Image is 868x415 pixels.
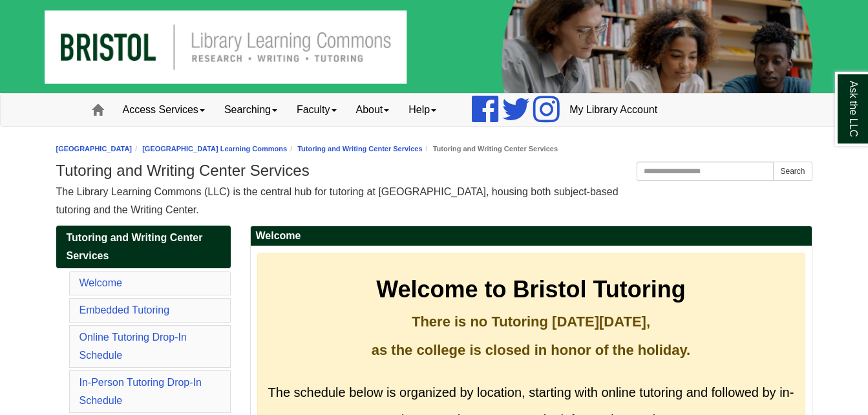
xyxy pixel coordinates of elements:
a: About [346,94,399,126]
strong: as the college is closed in honor of the holiday. [372,342,690,358]
a: Tutoring and Writing Center Services [297,145,422,153]
a: Access Services [113,94,215,126]
a: Online Tutoring Drop-In Schedule [79,332,187,361]
a: Faculty [287,94,346,126]
strong: Welcome to Bristol Tutoring [376,276,686,303]
a: My Library Account [560,94,667,126]
a: Help [399,94,446,126]
span: Tutoring and Writing Center Services [67,232,203,261]
a: [GEOGRAPHIC_DATA] Learning Commons [142,145,287,153]
h1: Tutoring and Writing Center Services [56,162,812,180]
a: Welcome [79,277,122,288]
a: [GEOGRAPHIC_DATA] [56,145,132,153]
a: Tutoring and Writing Center Services [56,226,231,268]
h2: Welcome [251,226,812,246]
li: Tutoring and Writing Center Services [423,143,558,155]
strong: There is no Tutoring [DATE][DATE], [412,314,650,330]
a: Searching [215,94,287,126]
a: In-Person Tutoring Drop-In Schedule [79,377,202,406]
button: Search [773,162,812,181]
nav: breadcrumb [56,143,812,155]
a: Embedded Tutoring [79,304,170,315]
span: The Library Learning Commons (LLC) is the central hub for tutoring at [GEOGRAPHIC_DATA], housing ... [56,186,619,215]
